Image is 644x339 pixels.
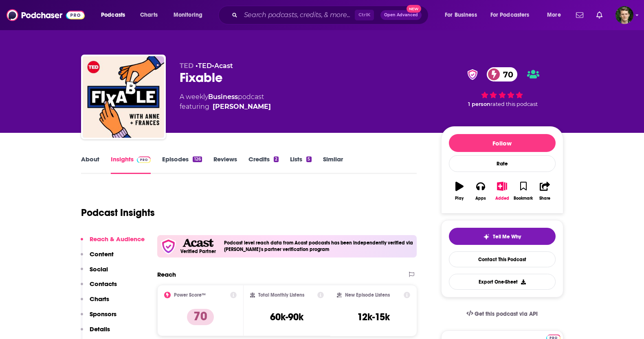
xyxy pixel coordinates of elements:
[465,69,480,80] img: verified Badge
[449,134,556,152] button: Follow
[384,13,418,17] span: Open Advanced
[135,9,163,22] a: Charts
[187,309,214,325] p: 70
[196,62,212,70] span: •
[168,9,213,22] button: open menu
[470,176,491,206] button: Apps
[380,10,422,20] button: Open AdvancedNew
[180,92,271,112] div: A weekly podcast
[593,8,606,22] a: Show notifications dropdown
[90,265,108,273] p: Social
[90,325,110,333] p: Details
[490,9,530,21] span: For Podcasters
[212,62,233,70] span: •
[445,9,477,21] span: For Business
[323,155,343,174] a: Similar
[345,292,390,298] h2: New Episode Listens
[214,62,233,70] a: Acast
[81,235,145,250] button: Reach & Audience
[140,9,158,21] span: Charts
[539,196,550,201] div: Share
[449,228,556,245] button: tell me why sparkleTell Me Why
[226,6,436,24] div: Search podcasts, credits, & more...
[493,233,521,240] span: Tell Me Why
[213,102,271,112] a: [PERSON_NAME]
[491,176,512,206] button: Added
[241,9,355,22] input: Search podcasts, credits, & more...
[306,156,311,162] div: 5
[449,274,556,290] button: Export One-Sheet
[495,196,509,201] div: Added
[174,292,206,298] h2: Power Score™
[615,6,633,24] span: Logged in as drew.kilman
[213,155,237,174] a: Reviews
[224,240,414,252] h4: Podcast level reach data from Acast podcasts has been independently verified via [PERSON_NAME]'s ...
[534,176,555,206] button: Share
[160,238,176,254] img: verfied icon
[547,9,561,21] span: More
[615,6,633,24] img: User Profile
[449,251,556,267] a: Contact This Podcast
[90,250,114,258] p: Content
[485,9,541,22] button: open menu
[81,310,116,325] button: Sponsors
[198,62,212,70] a: TED
[81,155,99,174] a: About
[357,311,390,323] h3: 12k-15k
[615,6,633,24] button: Show profile menu
[180,102,271,112] span: featuring
[460,304,545,324] a: Get this podcast via API
[81,265,108,280] button: Social
[274,156,279,162] div: 2
[483,233,490,240] img: tell me why sparkle
[449,176,470,206] button: Play
[475,196,486,201] div: Apps
[111,155,151,174] a: InsightsPodchaser Pro
[475,310,538,317] span: Get this podcast via API
[487,67,517,81] a: 70
[90,295,109,303] p: Charts
[541,9,571,22] button: open menu
[573,8,587,22] a: Show notifications dropdown
[290,155,311,174] a: Lists5
[490,101,538,107] span: rated this podcast
[90,310,116,318] p: Sponsors
[90,235,145,243] p: Reach & Audience
[355,10,374,20] span: Ctrl K
[81,207,155,219] h1: Podcast Insights
[208,93,238,101] a: Business
[180,249,216,254] h5: Verified Partner
[193,156,202,162] div: 126
[95,9,136,22] button: open menu
[180,62,193,70] span: TED
[174,9,202,21] span: Monitoring
[81,250,114,265] button: Content
[258,292,304,298] h2: Total Monthly Listens
[162,155,202,174] a: Episodes126
[468,101,490,107] span: 1 person
[449,155,556,172] div: Rate
[248,155,279,174] a: Credits2
[514,196,533,201] div: Bookmark
[441,62,563,112] div: verified Badge70 1 personrated this podcast
[90,280,117,288] p: Contacts
[81,295,109,310] button: Charts
[137,156,151,163] img: Podchaser Pro
[455,196,464,201] div: Play
[270,311,303,323] h3: 60k-90k
[157,271,176,278] h2: Reach
[513,176,534,206] button: Bookmark
[7,7,85,23] img: Podchaser - Follow, Share and Rate Podcasts
[407,5,421,13] span: New
[101,9,125,21] span: Podcasts
[182,239,213,247] img: Acast
[81,280,117,295] button: Contacts
[495,67,517,81] span: 70
[83,56,164,138] img: Fixable
[439,9,487,22] button: open menu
